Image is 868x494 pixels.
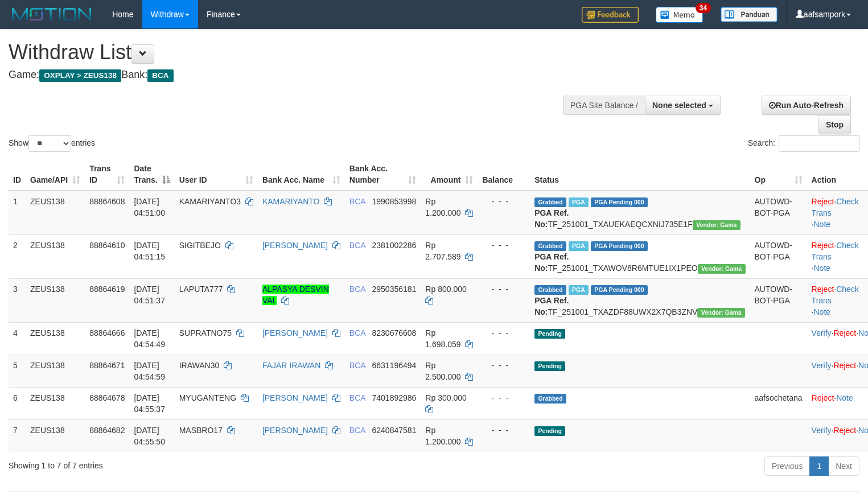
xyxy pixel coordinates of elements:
th: Bank Acc. Number: activate to sort column ascending [345,158,421,191]
div: - - - [482,425,525,436]
td: 1 [9,191,26,235]
div: - - - [482,360,525,371]
span: 88864678 [89,393,125,402]
td: ZEUS138 [26,355,85,387]
span: [DATE] 04:54:49 [134,328,165,349]
span: 88864619 [89,285,125,294]
a: Verify [812,426,832,435]
span: LAPUTA777 [179,285,223,294]
span: Copy 2381002286 to clipboard [372,241,416,250]
span: None selected [652,101,706,110]
span: 88864671 [89,361,125,370]
span: Rp 2.500.000 [425,361,460,381]
span: KAMARIYANTO3 [179,197,241,206]
span: BCA [349,241,365,250]
span: BCA [349,328,365,337]
a: Verify [812,361,832,370]
span: BCA [349,426,365,435]
span: 88864666 [89,328,125,337]
a: Reject [812,285,834,294]
th: Date Trans.: activate to sort column descending [129,158,174,191]
a: Check Trans [812,197,859,217]
a: Note [813,264,830,273]
a: Check Trans [812,285,859,305]
a: [PERSON_NAME] [262,426,328,435]
b: PGA Ref. No: [534,252,569,273]
a: [PERSON_NAME] [262,241,328,250]
span: Grabbed [534,241,566,251]
span: [DATE] 04:54:59 [134,361,165,381]
a: Note [813,220,830,229]
span: Rp 1.200.000 [425,426,460,446]
th: Bank Acc. Name: activate to sort column ascending [258,158,345,191]
span: Rp 800.000 [425,285,466,294]
th: Game/API: activate to sort column ascending [26,158,85,191]
img: panduan.png [721,7,778,22]
span: Rp 1.698.059 [425,328,460,349]
th: User ID: activate to sort column ascending [175,158,258,191]
input: Search: [779,135,859,152]
a: Check Trans [812,241,859,261]
td: ZEUS138 [26,278,85,322]
b: PGA Ref. No: [534,296,569,316]
a: Note [836,393,853,402]
span: IRAWAN30 [179,361,220,370]
span: BCA [147,69,173,82]
div: - - - [482,392,525,404]
label: Show entries [9,135,95,152]
a: Note [813,307,830,316]
select: Showentries [28,135,71,152]
span: Marked by aaftanly [569,197,589,207]
td: ZEUS138 [26,419,85,452]
span: Rp 300.000 [425,393,466,402]
span: Copy 6631196494 to clipboard [372,361,416,370]
span: Rp 1.200.000 [425,197,460,217]
span: Grabbed [534,197,566,207]
td: ZEUS138 [26,234,85,278]
td: TF_251001_TXAUEKAEQCXNIJ735E1F [530,191,750,235]
a: Verify [812,328,832,337]
td: 3 [9,278,26,322]
span: OXPLAY > ZEUS138 [39,69,121,82]
span: Pending [534,361,565,371]
div: - - - [482,327,525,339]
span: Pending [534,426,565,436]
td: 7 [9,419,26,452]
a: [PERSON_NAME] [262,328,328,337]
span: Vendor URL: https://trx31.1velocity.biz [693,220,741,230]
th: Amount: activate to sort column ascending [421,158,478,191]
a: FAJAR IRAWAN [262,361,320,370]
th: Trans ID: activate to sort column ascending [85,158,129,191]
span: Copy 2950356181 to clipboard [372,285,416,294]
span: 88864610 [89,241,125,250]
a: Next [828,456,859,476]
td: ZEUS138 [26,191,85,235]
th: Op: activate to sort column ascending [750,158,807,191]
span: Marked by aaftanly [569,285,589,295]
th: ID [9,158,26,191]
span: [DATE] 04:51:00 [134,197,165,217]
span: BCA [349,285,365,294]
div: - - - [482,240,525,251]
a: Previous [764,456,810,476]
span: BCA [349,197,365,206]
span: 34 [696,3,711,13]
span: Marked by aaftanly [569,241,589,251]
div: - - - [482,283,525,295]
div: Showing 1 to 7 of 7 entries [9,455,353,471]
img: Button%20Memo.svg [656,7,704,23]
td: 5 [9,355,26,387]
span: Pending [534,329,565,339]
td: aafsochetana [750,387,807,419]
td: AUTOWD-BOT-PGA [750,191,807,235]
span: MYUGANTENG [179,393,236,402]
span: BCA [349,393,365,402]
span: SUPRATNO75 [179,328,232,337]
a: Reject [834,426,857,435]
span: BCA [349,361,365,370]
h4: Game: Bank: [9,69,567,81]
span: [DATE] 04:51:15 [134,241,165,261]
th: Balance [478,158,530,191]
td: TF_251001_TXAZDF88UWX2X7QB3ZNV [530,278,750,322]
span: PGA Pending [591,285,648,295]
